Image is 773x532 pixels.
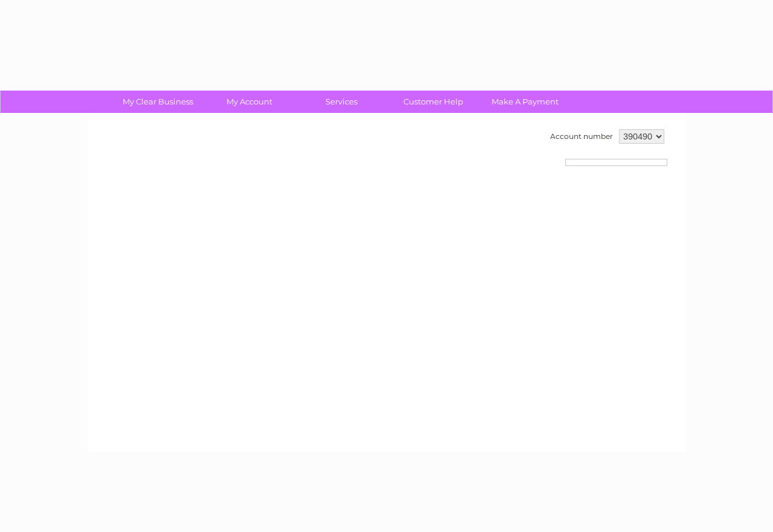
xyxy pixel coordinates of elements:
a: My Account [200,91,300,113]
td: Account number [547,126,616,147]
a: Customer Help [383,91,483,113]
a: Make A Payment [475,91,575,113]
a: Services [292,91,391,113]
a: My Clear Business [108,91,208,113]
